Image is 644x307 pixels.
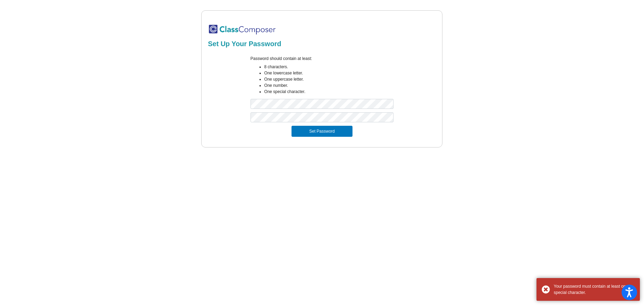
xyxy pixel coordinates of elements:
li: One number. [264,82,393,89]
li: One uppercase letter. [264,76,393,82]
li: One special character. [264,89,393,95]
div: Your password must contain at least one special character. [554,283,635,296]
h2: Set Up Your Password [208,40,436,48]
li: 8 characters. [264,64,393,70]
li: One lowercase letter. [264,70,393,76]
button: Set Password [292,126,352,137]
label: Password should contain at least: [251,55,312,62]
